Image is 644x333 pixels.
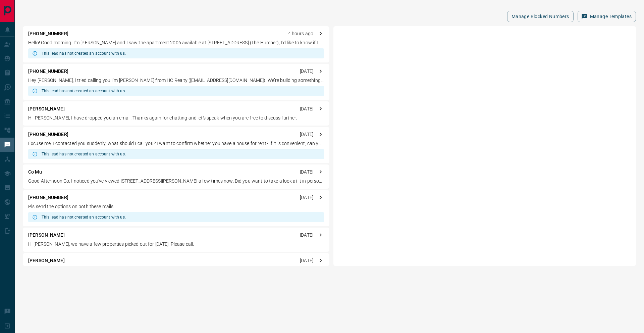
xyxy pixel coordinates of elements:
[300,194,313,201] p: [DATE]
[42,48,126,58] div: This lead has not created an account with us.
[28,178,324,185] p: Good Afternoon Co, I noticed you've viewed [STREET_ADDRESS][PERSON_NAME] a few times now. Did you...
[28,30,68,37] p: [PHONE_NUMBER]
[28,131,68,138] p: [PHONE_NUMBER]
[42,149,126,159] div: This lead has not created an account with us.
[288,30,313,37] p: 4 hours ago
[578,11,636,22] button: Manage Templates
[28,232,65,239] p: [PERSON_NAME]
[28,68,68,75] p: [PHONE_NUMBER]
[28,257,65,264] p: [PERSON_NAME]
[300,105,313,112] p: [DATE]
[28,140,324,147] p: Excuse me, I contacted you suddenly, what should I call you? I want to confirm whether you have a...
[507,11,574,22] button: Manage Blocked Numbers
[42,86,126,96] div: This lead has not created an account with us.
[42,212,126,222] div: This lead has not created an account with us.
[28,194,68,201] p: [PHONE_NUMBER]
[28,39,324,46] p: Hello! Good morning. I'm [PERSON_NAME] and I saw the apartment 2006 available at [STREET_ADDRESS]...
[28,105,65,112] p: [PERSON_NAME]
[300,169,313,176] p: [DATE]
[300,131,313,138] p: [DATE]
[28,203,324,210] p: Pls send the options on both these mails
[300,68,313,75] p: [DATE]
[28,241,324,248] p: Hi [PERSON_NAME], we have a few properties picked out for [DATE]. Please call.
[28,169,42,176] p: Co Mu
[300,257,313,264] p: [DATE]
[28,77,324,84] p: Hey [PERSON_NAME], i tried calling you I’m [PERSON_NAME] from HC Realty ([EMAIL_ADDRESS][DOMAIN_N...
[300,232,313,239] p: [DATE]
[28,114,324,122] p: Hi [PERSON_NAME], I have dropped you an email. Thanks again for chatting and let's speak when you...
